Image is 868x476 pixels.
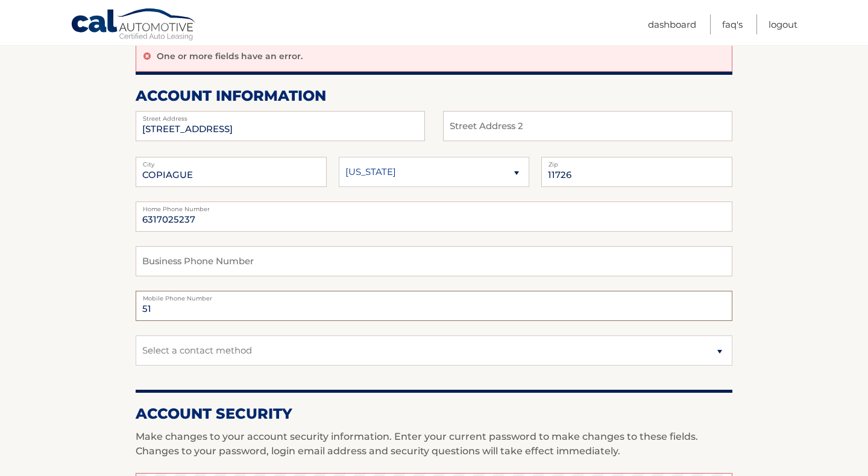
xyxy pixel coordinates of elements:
[443,111,732,141] input: Street Address 2
[648,14,696,34] a: Dashboard
[136,111,425,141] input: Street Address 2
[722,14,743,34] a: FAQ's
[769,14,797,34] a: Logout
[136,157,327,187] input: City
[541,157,732,187] input: Zip
[136,291,732,321] input: Mobile Phone Number
[136,111,425,121] label: Street Address
[136,157,327,167] label: City
[157,51,303,62] p: One or more fields have an error.
[136,202,732,232] input: Home Phone Number
[136,291,732,300] label: Mobile Phone Number
[71,8,197,43] a: Cal Automotive
[136,246,732,276] input: Business Phone Number
[136,87,732,105] h2: account information
[541,157,732,167] label: Zip
[136,202,732,211] label: Home Phone Number
[136,405,732,423] h2: Account Security
[136,430,732,459] p: Make changes to your account security information. Enter your current password to make changes to...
